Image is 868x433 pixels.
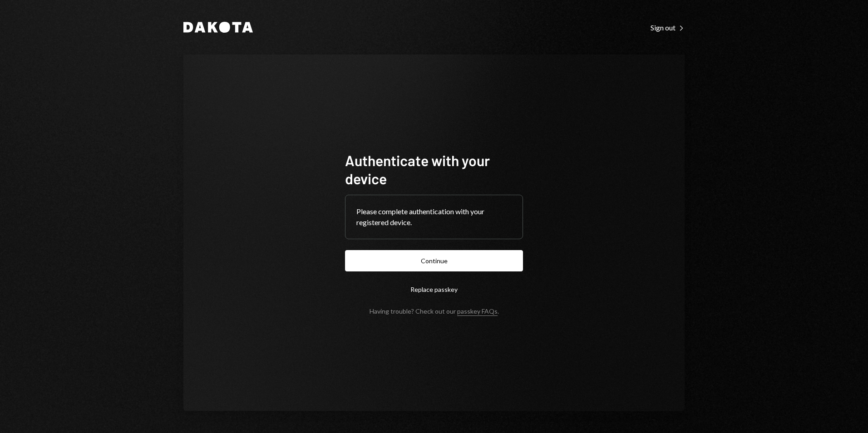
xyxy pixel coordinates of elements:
[345,151,523,187] h1: Authenticate with your device
[457,307,498,316] a: passkey FAQs
[345,279,523,300] button: Replace passkey
[651,23,685,32] div: Sign out
[370,307,499,315] div: Having trouble? Check out our .
[345,250,523,271] button: Continue
[651,22,685,32] a: Sign out
[356,206,512,228] div: Please complete authentication with your registered device.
